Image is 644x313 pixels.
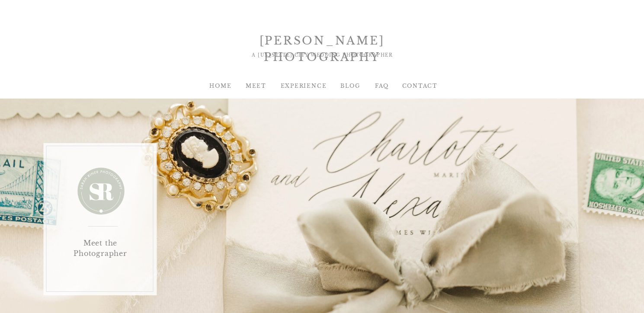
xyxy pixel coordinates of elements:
a: MEET [239,82,274,90]
div: [PERSON_NAME] PHOTOGRAPHY [208,33,436,48]
a: EXPERIENCE [281,82,316,90]
div: A [US_STATE] CITY WEDDING PHOTOGRAPHER [218,52,427,67]
h1: Meet the Photographer [54,238,146,273]
a: BLOG [333,82,368,90]
a: FAQ [365,82,400,90]
a: HOME [203,82,238,90]
a: Contact [402,82,437,90]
